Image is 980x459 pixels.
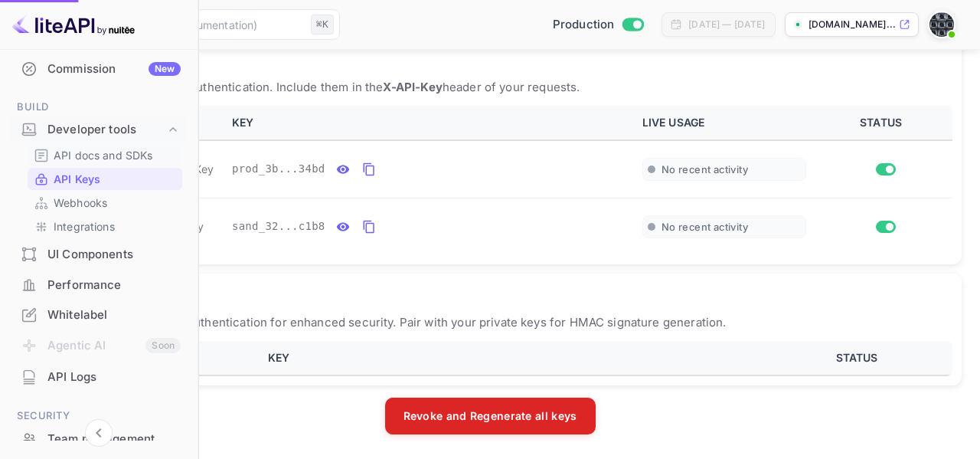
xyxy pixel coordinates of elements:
[9,116,188,143] div: Developer tools
[47,246,181,264] div: UI Components
[9,99,188,116] span: Build
[28,283,952,307] h5: Public API Keys
[232,161,325,177] span: prod_3b...34bd
[9,240,188,268] a: UI Components
[47,121,165,139] div: Developer tools
[661,163,748,176] span: No recent activity
[28,341,952,376] table: public api keys table
[688,18,765,31] div: [DATE] — [DATE]
[9,54,188,83] a: CommissionNew
[9,240,188,270] div: UI Components
[767,341,952,375] th: STATUS
[9,425,188,454] div: Team management
[28,78,952,97] p: Use these keys for Standard Authentication. Include them in the header of your requests.
[28,106,952,255] table: private api keys table
[259,341,767,375] th: KEY
[9,300,188,330] div: Whitelabel
[12,12,135,37] img: LiteAPI logo
[34,195,176,211] a: Webhooks
[808,18,896,31] p: [DOMAIN_NAME]...
[9,54,188,84] div: CommissionNew
[815,106,952,140] th: STATUS
[47,369,181,386] div: API Logs
[28,313,952,332] p: Use these keys with Secure Authentication for enhanced security. Pair with your private keys for ...
[661,221,748,234] span: No recent activity
[232,218,325,234] span: sand_32...c1b8
[385,398,596,434] button: Revoke and Regenerate all keys
[54,171,100,187] p: API Keys
[9,300,188,329] a: Whitelabel
[311,15,334,34] div: ⌘K
[54,195,107,211] p: Webhooks
[553,16,615,34] span: Production
[28,144,182,166] div: API docs and SDKs
[929,12,954,37] img: Molefi Rampai
[547,16,650,34] div: Switch to Sandbox mode
[28,168,182,190] div: API Keys
[34,147,176,163] a: API docs and SDKs
[28,192,182,214] div: Webhooks
[47,61,181,78] div: Commission
[28,215,182,238] div: Integrations
[34,218,176,234] a: Integrations
[34,171,176,187] a: API Keys
[54,147,153,163] p: API docs and SDKs
[47,307,181,324] div: Whitelabel
[9,425,188,453] a: Team management
[85,419,113,447] button: Collapse navigation
[47,431,181,448] div: Team management
[47,277,181,294] div: Performance
[9,362,188,392] div: API Logs
[149,62,181,76] div: New
[54,218,115,234] p: Integrations
[223,106,633,140] th: KEY
[9,270,188,299] a: Performance
[9,270,188,300] div: Performance
[633,106,815,140] th: LIVE USAGE
[28,48,952,72] h5: Private API Keys
[9,362,188,391] a: API Logs
[383,80,442,94] strong: X-API-Key
[9,408,188,425] span: Security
